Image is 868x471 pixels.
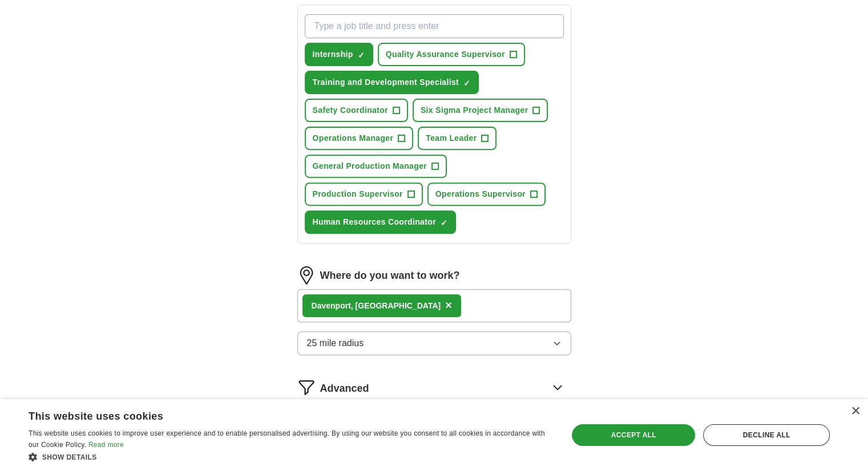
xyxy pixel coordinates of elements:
span: Team Leader [426,132,477,144]
button: Training and Development Specialist✓ [305,71,479,94]
span: × [445,299,452,311]
button: Operations Supervisor [427,182,546,206]
label: Where do you want to work? [320,268,460,283]
span: Internship [313,48,353,60]
button: Internship✓ [305,43,373,66]
span: Quality Assurance Supervisor [386,48,505,60]
button: Six Sigma Project Manager [413,99,548,122]
input: Type a job title and press enter [305,14,564,38]
span: Human Resources Coordinator [313,216,436,228]
img: filter [297,378,316,396]
span: Six Sigma Project Manager [421,104,528,116]
span: 25 mile radius [307,336,364,350]
div: Close [851,407,859,416]
span: Show details [42,453,97,461]
button: 25 mile radius [297,331,571,355]
span: ✓ [358,51,365,60]
button: Operations Manager [305,127,414,150]
span: Operations Manager [313,132,394,144]
div: Decline all [703,424,830,446]
span: Production Supervisor [313,188,403,200]
span: General Production Manager [313,160,427,172]
div: This website uses cookies [29,406,523,423]
span: ✓ [463,79,470,88]
button: × [445,297,452,314]
span: This website uses cookies to improve user experience and to enable personalised advertising. By u... [29,429,545,449]
span: Advanced [320,381,369,396]
button: Production Supervisor [305,182,423,206]
span: Safety Coordinator [313,104,388,116]
div: Show details [29,451,552,462]
button: Human Resources Coordinator✓ [305,210,456,234]
button: Quality Assurance Supervisor [378,43,525,66]
div: Accept all [572,424,695,446]
span: Training and Development Specialist [313,76,459,88]
span: Operations Supervisor [435,188,526,200]
span: ✓ [441,218,447,228]
button: Safety Coordinator [305,99,408,122]
button: Team Leader [418,127,496,150]
strong: Daven [312,301,336,310]
button: General Production Manager [305,155,447,178]
a: Read more, opens a new window [88,441,124,449]
img: location.png [297,266,316,285]
div: port, [GEOGRAPHIC_DATA] [312,300,441,312]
